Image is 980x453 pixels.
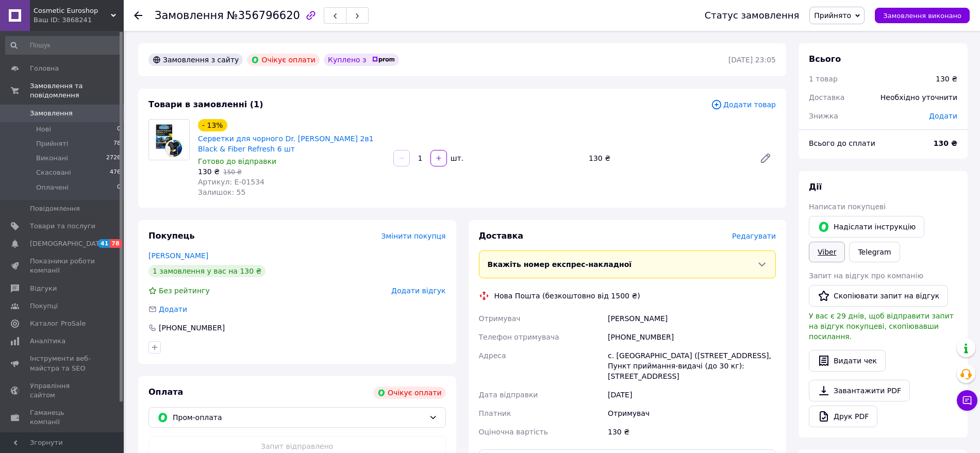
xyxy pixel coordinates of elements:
div: Нова Пошта (безкоштовно від 1500 ₴) [492,291,643,301]
a: Друк PDF [809,406,877,427]
span: Доставка [809,93,844,102]
span: Оціночна вартість [479,428,548,436]
div: [DATE] [606,385,778,404]
b: 130 ₴ [934,139,957,147]
span: Всього до сплати [809,139,875,147]
span: 41 [98,239,110,248]
span: Пром-оплата [173,412,425,423]
div: 130 ₴ [585,151,751,165]
span: Телефон отримувача [479,333,559,341]
span: 130 ₴ [198,167,220,176]
span: Додати [929,112,957,120]
span: Замовлення та повідомлення [30,81,124,100]
span: 476 [110,168,121,177]
span: Редагувати [732,232,776,240]
span: Дії [809,182,822,192]
span: Cosmetic Euroshop [34,6,111,15]
span: Додати [159,305,187,313]
span: Готово до відправки [198,157,276,165]
span: Товари та послуги [30,222,95,231]
a: Завантажити PDF [809,380,910,401]
span: Замовлення [155,9,224,22]
span: Отримувач [479,314,521,323]
span: У вас є 29 днів, щоб відправити запит на відгук покупцеві, скопіювавши посилання. [809,312,954,341]
span: Скасовані [36,168,71,177]
button: Видати чек [809,350,886,372]
button: Чат з покупцем [957,390,977,411]
span: Доставка [479,231,524,241]
a: Серветки для чорного Dr. [PERSON_NAME] 2в1 Black & Fiber Refresh 6 шт [198,135,374,153]
span: Головна [30,64,59,73]
span: 0 [117,183,121,192]
div: 130 ₴ [606,423,778,441]
span: Артикул: Е-01534 [198,178,264,186]
div: Необхідно уточнити [874,86,964,109]
span: Показники роботи компанії [30,257,95,275]
span: Вкажіть номер експрес-накладної [488,260,632,269]
div: [PHONE_NUMBER] [606,328,778,346]
div: - 13% [198,119,227,131]
span: Відгуки [30,284,57,293]
span: Повідомлення [30,204,80,213]
span: Оплата [148,387,183,397]
a: Viber [809,242,845,262]
button: Скопіювати запит на відгук [809,285,948,307]
span: Платник [479,409,511,417]
span: Дата відправки [479,391,538,399]
span: 78 [110,239,122,248]
span: Змінити покупця [381,232,446,240]
div: [PHONE_NUMBER] [158,323,226,333]
span: Адреса [479,351,506,360]
span: Запит на відгук про компанію [809,272,923,280]
div: 130 ₴ [936,74,957,84]
span: Нові [36,125,51,134]
div: Ваш ID: 3868241 [34,15,124,25]
div: Отримувач [606,404,778,423]
span: №356796620 [227,9,300,22]
span: Аналітика [30,337,65,346]
span: Прийнято [814,11,851,20]
img: prom [372,57,395,63]
img: Серветки для чорного Dr. Beckmann 2в1 Black & Fiber Refresh 6 шт [155,120,184,160]
div: Замовлення з сайту [148,54,243,66]
span: [DEMOGRAPHIC_DATA] [30,239,106,248]
div: Очікує оплати [373,387,446,399]
div: 1 замовлення у вас на 130 ₴ [148,265,265,277]
div: Статус замовлення [705,10,800,21]
button: Надіслати інструкцію [809,216,924,238]
span: Каталог ProSale [30,319,86,328]
div: шт. [448,153,464,163]
div: Повернутися назад [134,10,142,21]
time: [DATE] 23:05 [728,56,776,64]
a: Редагувати [755,148,776,169]
span: Управління сайтом [30,381,95,400]
span: Виконані [36,154,68,163]
span: 0 [117,125,121,134]
div: Куплено з [324,54,399,66]
span: Замовлення [30,109,73,118]
span: 150 ₴ [223,169,242,176]
div: с. [GEOGRAPHIC_DATA] ([STREET_ADDRESS], Пункт приймання-видачі (до 30 кг): [STREET_ADDRESS] [606,346,778,385]
span: Покупці [30,301,58,311]
span: Інструменти веб-майстра та SEO [30,354,95,373]
span: 1 товар [809,75,838,83]
input: Пошук [5,36,122,55]
span: Без рейтингу [159,287,210,295]
span: Всього [809,54,841,64]
span: Товари в замовленні (1) [148,99,263,109]
div: [PERSON_NAME] [606,309,778,328]
a: [PERSON_NAME] [148,251,208,260]
div: Очікує оплати [247,54,320,66]
span: Знижка [809,112,838,120]
span: Додати товар [711,99,776,110]
button: Замовлення виконано [875,8,970,23]
span: Покупець [148,231,195,241]
span: Замовлення виконано [883,12,961,20]
span: Гаманець компанії [30,408,95,427]
span: Додати відгук [391,287,445,295]
a: Telegram [849,242,900,262]
span: Прийняті [36,139,68,148]
span: 2726 [106,154,121,163]
span: Написати покупцеві [809,203,886,211]
span: Залишок: 55 [198,188,245,196]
